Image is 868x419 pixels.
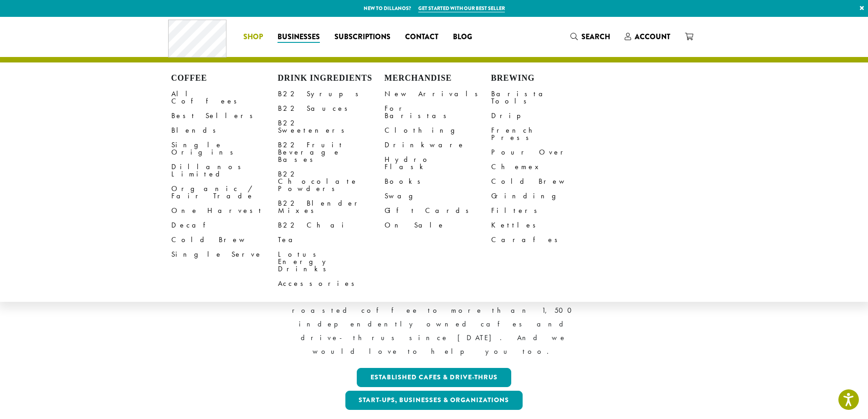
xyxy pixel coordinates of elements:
a: New Arrivals [385,87,491,101]
a: Search [563,29,617,44]
a: Drinkware [385,138,491,152]
a: Hydro Flask [385,152,491,174]
a: Single Origins [171,138,278,160]
span: Search [581,31,610,42]
a: Pour Over [491,145,598,160]
a: Barista Tools [491,87,598,109]
a: Tea [278,233,385,247]
a: Carafes [491,233,598,247]
span: Subscriptions [334,31,390,43]
a: Organic / Fair Trade [171,181,278,203]
a: B22 Fruit Beverage Bases [278,138,385,167]
span: Account [635,31,670,42]
a: Accessories [278,276,385,291]
a: Get started with our best seller [418,5,505,12]
a: Start-ups, Businesses & Organizations [345,391,523,410]
a: Filters [491,203,598,218]
a: Grinding [491,189,598,203]
a: Swag [385,189,491,203]
a: Books [385,174,491,189]
h4: Merchandise [385,73,491,83]
h4: Brewing [491,73,598,83]
a: B22 Sweeteners [278,116,385,138]
a: Chemex [491,160,598,174]
a: B22 Sauces [278,101,385,116]
a: Cold Brew [491,174,598,189]
span: Shop [243,31,263,43]
a: B22 Chocolate Powders [278,167,385,196]
a: Shop [236,30,270,44]
span: Businesses [277,31,320,43]
a: B22 Syrups [278,87,385,101]
a: For Baristas [385,101,491,123]
span: Blog [453,31,472,43]
a: Dillanos Limited [171,160,278,181]
a: Kettles [491,218,598,233]
a: Gift Cards [385,203,491,218]
a: Best Sellers [171,109,278,123]
a: On Sale [385,218,491,233]
a: Clothing [385,123,491,138]
a: B22 Chai [278,218,385,233]
a: One Harvest [171,203,278,218]
span: Contact [405,31,438,43]
h4: Coffee [171,73,278,83]
a: French Press [491,123,598,145]
h4: Drink Ingredients [278,73,385,83]
a: Lotus Energy Drinks [278,247,385,276]
a: Blends [171,123,278,138]
a: B22 Blender Mixes [278,196,385,218]
a: Cold Brew [171,233,278,247]
a: All Coffees [171,87,278,109]
a: Drip [491,109,598,123]
a: Established Cafes & Drive-Thrus [357,368,511,387]
a: Single Serve [171,247,278,262]
a: Decaf [171,218,278,233]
